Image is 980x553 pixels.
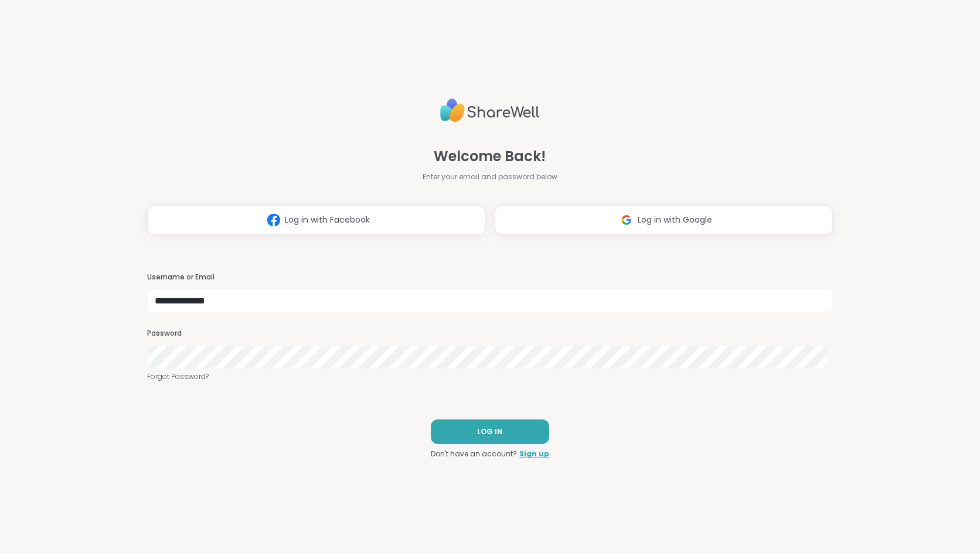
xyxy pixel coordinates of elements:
span: Welcome Back! [434,146,546,167]
h3: Password [147,329,833,339]
span: Log in with Facebook [285,214,370,226]
a: Forgot Password? [147,371,833,382]
img: ShareWell Logomark [615,209,638,231]
a: Sign up [519,449,549,459]
img: ShareWell Logomark [263,209,285,231]
button: Log in with Google [495,206,833,235]
button: Log in with Facebook [147,206,485,235]
img: ShareWell Logo [440,94,540,127]
button: LOG IN [431,419,549,444]
span: Don't have an account? [431,449,517,459]
span: Enter your email and password below [423,172,557,182]
span: Log in with Google [638,214,712,226]
span: LOG IN [477,426,502,437]
h3: Username or Email [147,272,833,282]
